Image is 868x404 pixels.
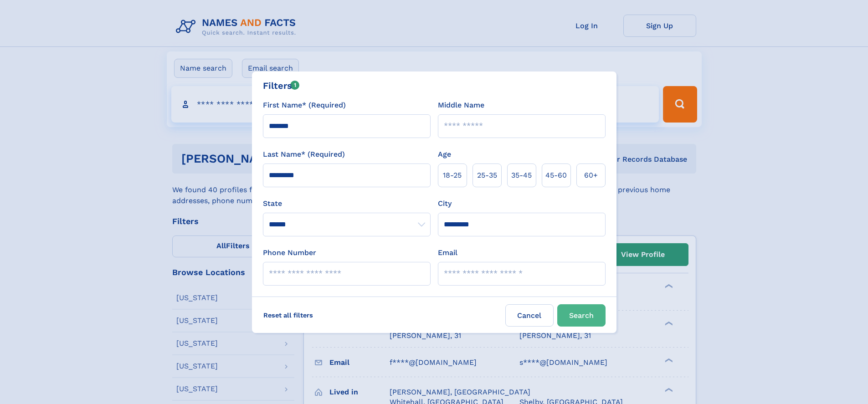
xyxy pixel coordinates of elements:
label: State [263,198,431,209]
label: Middle Name [438,100,484,111]
span: 35‑45 [511,170,532,181]
label: Reset all filters [257,304,319,326]
span: 25‑35 [477,170,497,181]
label: Phone Number [263,247,316,258]
label: Email [438,247,457,258]
label: Age [438,149,451,160]
button: Search [557,304,606,327]
label: Last Name* (Required) [263,149,345,160]
span: 18‑25 [443,170,462,181]
label: First Name* (Required) [263,100,346,111]
div: Filters [263,79,300,92]
label: Cancel [505,304,554,327]
span: 45‑60 [545,170,567,181]
span: 60+ [584,170,598,181]
label: City [438,198,452,209]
